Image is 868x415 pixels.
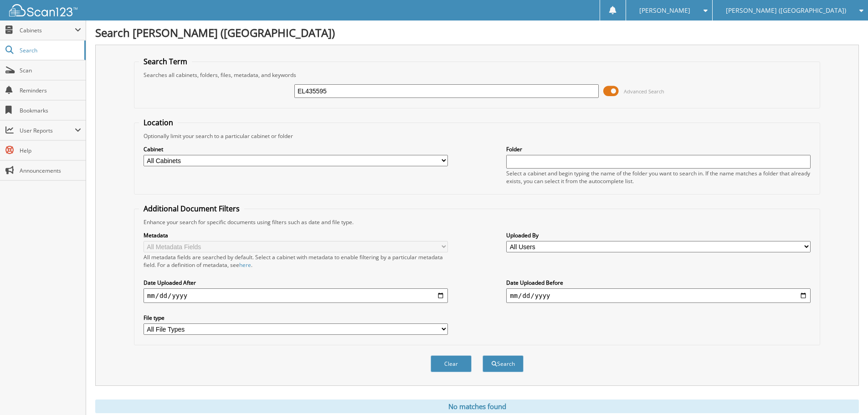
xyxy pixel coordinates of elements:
[20,147,81,154] span: Help
[144,231,448,239] label: Metadata
[144,253,448,269] div: All metadata fields are searched by default. Select a cabinet with metadata to enable filtering b...
[9,4,77,16] img: scan123-logo-white.svg
[20,87,81,94] span: Reminders
[239,261,251,269] a: here
[20,26,75,34] span: Cabinets
[144,314,448,322] label: File type
[506,231,811,239] label: Uploaded By
[139,56,192,67] legend: Search Term
[506,288,811,303] input: end
[483,355,524,372] button: Search
[20,67,81,74] span: Scan
[624,88,664,95] span: Advanced Search
[726,8,846,13] span: [PERSON_NAME] ([GEOGRAPHIC_DATA])
[139,118,178,128] legend: Location
[20,167,81,174] span: Announcements
[144,288,448,303] input: start
[139,132,815,140] div: Optionally limit your search to a particular cabinet or folder
[139,71,815,79] div: Searches all cabinets, folders, files, metadata, and keywords
[506,169,811,185] div: Select a cabinet and begin typing the name of the folder you want to search in. If the name match...
[144,145,448,153] label: Cabinet
[506,145,811,153] label: Folder
[144,279,448,287] label: Date Uploaded After
[639,8,690,13] span: [PERSON_NAME]
[506,279,811,287] label: Date Uploaded Before
[95,400,859,413] div: No matches found
[431,355,472,372] button: Clear
[20,127,75,134] span: User Reports
[95,25,859,40] h1: Search [PERSON_NAME] ([GEOGRAPHIC_DATA])
[20,46,80,54] span: Search
[139,218,815,226] div: Enhance your search for specific documents using filters such as date and file type.
[822,371,868,415] iframe: Chat Widget
[20,107,81,114] span: Bookmarks
[139,204,244,214] legend: Additional Document Filters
